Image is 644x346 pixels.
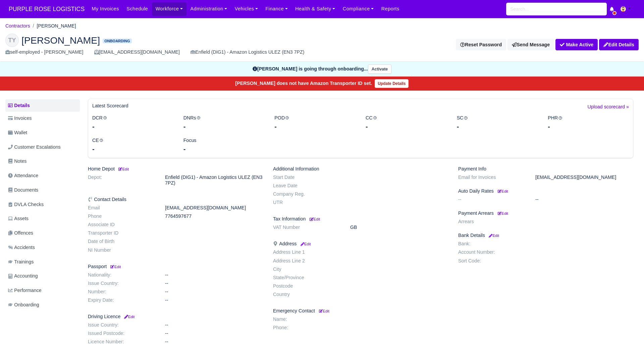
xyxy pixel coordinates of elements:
dt: Company Reg. [268,191,345,197]
h6: Latest Scorecard [92,103,128,109]
dt: Address Line 2 [268,258,345,264]
a: Invoices [5,112,80,125]
h6: Driving Licence [88,314,263,319]
a: Performance [5,284,80,297]
a: Accidents [5,241,80,254]
span: Trainings [8,258,34,266]
dd: GB [345,225,453,230]
a: Offences [5,227,80,240]
h6: Payment Arrears [458,210,633,216]
a: Edit [318,308,329,313]
a: PURPLE ROSE LOGISTICS [5,3,88,16]
h6: Contact Details [88,197,263,202]
span: Accounting [8,272,38,280]
small: Edit [109,265,121,269]
dd: -- [160,272,268,278]
dt: Associate ID [83,222,160,228]
div: - [274,122,356,131]
div: self-employed - [PERSON_NAME] [5,48,84,56]
dt: Licence Number: [83,339,160,345]
h6: Home Depot [88,166,263,172]
a: Edit [299,241,311,246]
dd: [EMAIL_ADDRESS][DOMAIN_NAME] [530,175,638,180]
dd: -- [160,289,268,295]
h6: Address [273,241,448,247]
a: Finance [262,2,291,15]
a: Health & Safety [291,2,339,15]
span: Attendance [8,172,38,180]
a: Edit Details [599,39,639,50]
dt: Issue Country: [83,281,160,286]
dt: Start Date [268,175,345,180]
small: Edit [299,242,311,246]
span: Accidents [8,244,35,251]
li: [PERSON_NAME] [30,22,76,30]
div: SC [452,114,543,131]
dt: Depot: [83,175,160,186]
dt: VAT Number [268,225,345,230]
dt: Issued Postcode: [83,331,160,336]
a: Update Details [375,79,409,88]
div: - [548,122,629,131]
dt: Leave Date [268,183,345,189]
span: Wallet [8,129,27,137]
div: Tugay Yildiz [0,28,644,62]
dt: Phone: [268,325,345,331]
h6: Auto Daily Rates [458,188,633,194]
a: Accounting [5,269,80,283]
div: CC [361,114,452,131]
small: Edit [310,217,320,221]
div: POD [269,114,361,131]
div: CE [87,137,178,154]
div: - [92,144,173,154]
dt: Number: [83,289,160,295]
span: Onboarding [103,39,131,44]
dd: 7764597677 [160,213,268,219]
a: Customer Escalations [5,141,80,154]
a: Upload scorecard » [588,103,629,114]
dt: UTR [268,200,345,205]
dd: -- [160,339,268,345]
a: Contractors [5,23,30,29]
span: Onboarding [8,301,39,309]
a: Onboarding [5,298,80,311]
div: - [366,122,447,131]
dd: -- [160,322,268,328]
h6: Additional Information [273,166,448,172]
a: My Invoices [88,2,123,15]
div: Focus [178,137,270,154]
dd: -- [160,281,268,286]
dt: Date of Birth [83,239,160,244]
dt: Transporter ID [83,230,160,236]
a: DVLA Checks [5,198,80,211]
dd: -- [160,331,268,336]
a: Details [5,99,80,112]
dt: Expiry Date: [83,297,160,303]
a: Edit [488,233,499,238]
a: Wallet [5,126,80,139]
dt: NI Number [83,247,160,253]
small: Edit [117,167,129,171]
span: Documents [8,186,38,194]
a: Edit [496,210,508,216]
a: Reports [378,2,403,15]
span: [PERSON_NAME] [21,36,100,45]
div: TY [5,34,19,47]
a: Attendance [5,169,80,182]
a: Edit [123,314,135,319]
dd: [EMAIL_ADDRESS][DOMAIN_NAME] [160,205,268,211]
span: DVLA Checks [8,201,44,208]
div: - [92,122,173,131]
div: PHR [543,114,634,131]
a: Assets [5,212,80,225]
dt: Email for Invoices [453,175,530,180]
dt: Nationality: [83,272,160,278]
dt: Bank: [453,241,530,247]
span: Offences [8,229,33,237]
dt: Postcode [268,283,345,289]
dt: City [268,266,345,272]
small: Edit [319,309,329,313]
a: Edit [117,166,129,171]
dt: Sort Code: [453,258,530,264]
